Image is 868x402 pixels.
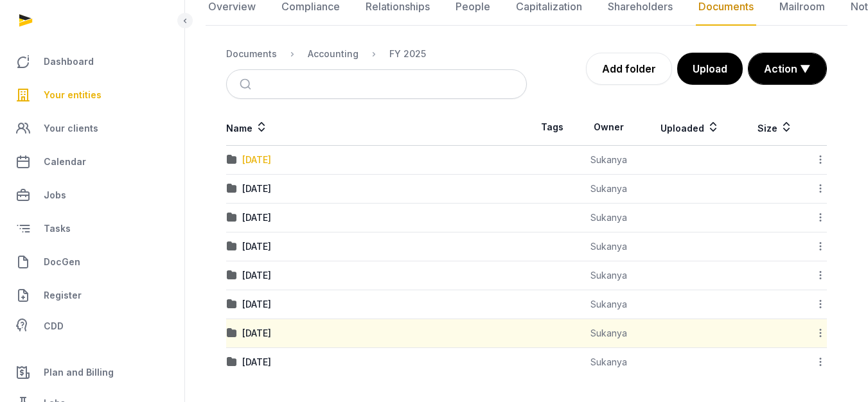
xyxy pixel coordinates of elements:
img: folder.svg [227,184,237,194]
div: [DATE] [242,240,271,253]
img: folder.svg [227,270,237,281]
a: DocGen [10,247,174,277]
div: [DATE] [242,356,271,369]
a: Tasks [10,213,174,244]
button: Submit [232,70,262,98]
nav: Breadcrumb [226,39,527,69]
th: Name [226,109,527,146]
div: [DATE] [242,211,271,224]
td: Sukanya [578,261,639,290]
span: Calendar [44,154,86,170]
div: [DATE] [242,153,271,166]
td: Sukanya [578,319,639,348]
img: folder.svg [227,299,237,310]
td: Sukanya [578,348,639,377]
div: [DATE] [242,269,271,282]
a: Add folder [586,53,672,85]
th: Uploaded [640,109,741,146]
span: DocGen [44,254,80,270]
span: Plan and Billing [44,365,114,380]
span: Register [44,288,82,303]
a: Register [10,280,174,311]
a: Jobs [10,180,174,211]
a: Your entities [10,80,174,110]
td: Sukanya [578,146,639,175]
div: [DATE] [242,298,271,311]
a: Calendar [10,146,174,177]
img: folder.svg [227,213,237,223]
button: Upload [677,53,743,85]
a: Your clients [10,113,174,144]
img: folder.svg [227,328,237,338]
th: Owner [578,109,639,146]
span: Your entities [44,87,102,103]
td: Sukanya [578,175,639,204]
span: Your clients [44,121,98,136]
td: Sukanya [578,204,639,232]
div: FY 2025 [389,48,426,60]
td: Sukanya [578,232,639,261]
img: folder.svg [227,155,237,165]
div: Documents [226,48,277,60]
th: Tags [527,109,578,146]
div: [DATE] [242,182,271,195]
div: [DATE] [242,327,271,340]
a: Dashboard [10,46,174,77]
div: Accounting [308,48,359,60]
td: Sukanya [578,290,639,319]
button: Action ▼ [748,53,826,84]
a: Plan and Billing [10,357,174,388]
th: Size [741,109,810,146]
span: Dashboard [44,54,94,69]
a: CDD [10,313,174,339]
span: CDD [44,319,64,334]
span: Jobs [44,188,66,203]
span: Tasks [44,221,71,236]
img: folder.svg [227,357,237,367]
img: folder.svg [227,241,237,252]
